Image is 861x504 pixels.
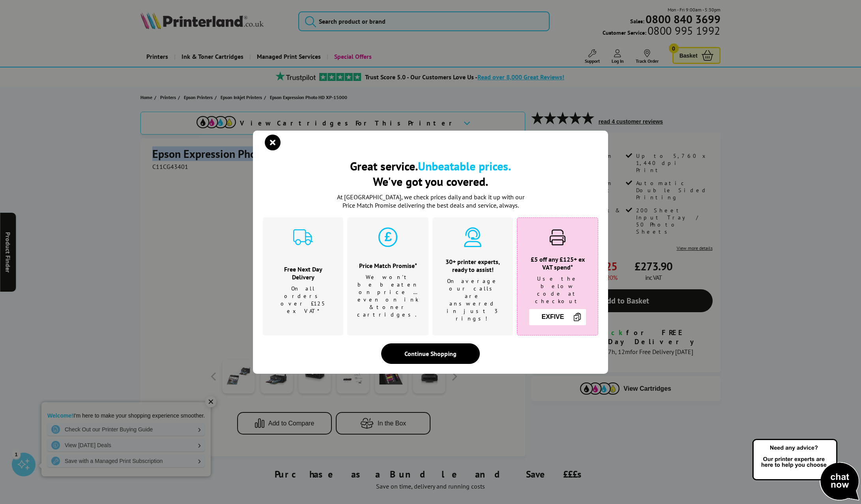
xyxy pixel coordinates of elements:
p: Use the below code at checkout [527,275,588,305]
p: On all orders over £125 ex VAT* [273,285,333,315]
p: At [GEOGRAPHIC_DATA], we check prices daily and back it up with our Price Match Promise deliverin... [332,193,529,210]
h3: Free Next Day Delivery [273,265,333,281]
img: price-promise-cyan.svg [378,227,398,247]
img: expert-cyan.svg [463,227,483,247]
h2: Great service. We've got you covered. [263,158,598,189]
b: Unbeatable prices. [418,158,511,174]
h3: Price Match Promise* [357,262,419,270]
h3: £5 off any £125+ ex VAT spend* [527,255,588,271]
button: close modal [267,137,279,148]
div: Continue Shopping [381,343,480,364]
p: We won't be beaten on price …even on ink & toner cartridges. [357,274,419,319]
p: On average our calls are answered in just 3 rings! [442,277,503,322]
img: Open Live Chat window [751,438,861,502]
img: delivery-cyan.svg [293,227,313,247]
h3: 30+ printer experts, ready to assist! [442,258,503,274]
img: Copy Icon [573,312,582,322]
